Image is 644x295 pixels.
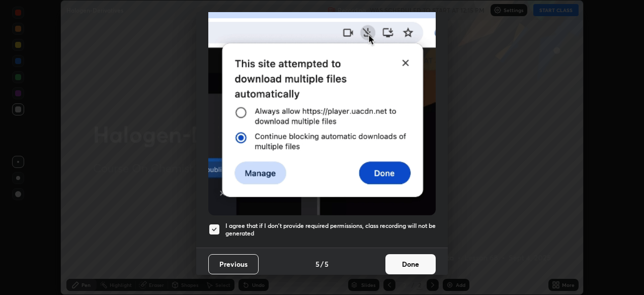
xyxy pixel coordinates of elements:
h5: I agree that if I don't provide required permissions, class recording will not be generated [225,222,436,238]
h4: 5 [315,259,319,269]
h4: 5 [325,259,329,269]
h4: / [320,259,324,269]
button: Done [385,254,436,274]
button: Previous [208,254,259,274]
